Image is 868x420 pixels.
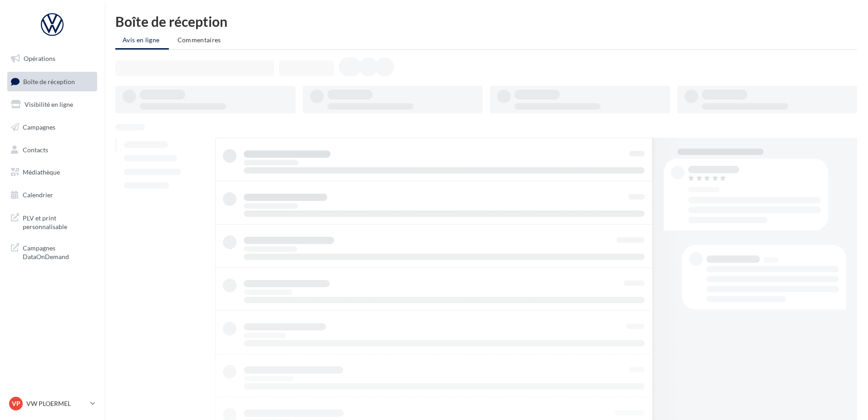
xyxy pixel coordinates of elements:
[7,395,97,412] a: VP VW PLOERMEL
[23,145,48,153] span: Contacts
[12,399,20,408] span: VP
[5,118,99,137] a: Campagnes
[5,95,99,114] a: Visibilité en ligne
[23,242,94,261] span: Campagnes DataOnDemand
[23,168,60,176] span: Médiathèque
[5,72,99,91] a: Boîte de réception
[23,77,75,85] span: Boîte de réception
[26,399,87,408] p: VW PLOERMEL
[23,212,94,231] span: PLV et print personnalisable
[24,55,55,62] span: Opérations
[5,163,99,182] a: Médiathèque
[5,49,99,68] a: Opérations
[5,208,99,235] a: PLV et print personnalisable
[5,185,99,205] a: Calendrier
[115,15,857,28] div: Boîte de réception
[25,100,73,108] span: Visibilité en ligne
[5,140,99,160] a: Contacts
[178,36,221,44] span: Commentaires
[23,123,55,131] span: Campagnes
[23,191,53,199] span: Calendrier
[5,238,99,265] a: Campagnes DataOnDemand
